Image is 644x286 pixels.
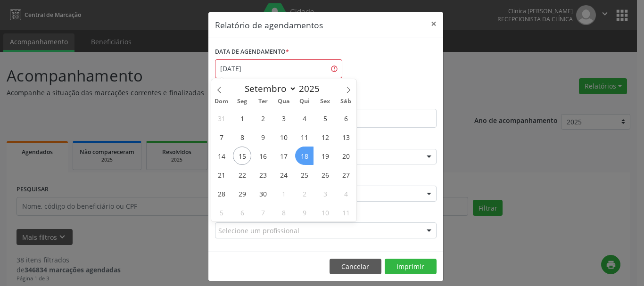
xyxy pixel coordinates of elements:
span: Setembro 3, 2025 [274,109,293,127]
span: Setembro 16, 2025 [254,147,272,165]
span: Selecione um profissional [218,226,299,236]
select: Month [240,82,297,95]
span: Qua [273,98,294,105]
span: Setembro 28, 2025 [212,184,231,203]
span: Setembro 18, 2025 [295,147,314,165]
span: Setembro 13, 2025 [337,128,355,146]
span: Outubro 4, 2025 [337,184,355,203]
button: Imprimir [385,259,437,275]
span: Setembro 11, 2025 [295,128,314,146]
span: Sex [315,98,336,105]
span: Setembro 19, 2025 [316,147,334,165]
span: Setembro 12, 2025 [316,128,334,146]
span: Outubro 3, 2025 [316,184,334,203]
span: Dom [211,98,232,105]
span: Agosto 31, 2025 [212,109,231,127]
span: Setembro 7, 2025 [212,128,231,146]
label: DATA DE AGENDAMENTO [215,45,289,59]
span: Outubro 6, 2025 [233,203,251,221]
h5: Relatório de agendamentos [215,19,323,31]
span: Outubro 1, 2025 [274,184,293,203]
span: Setembro 22, 2025 [233,165,251,184]
span: Outubro 7, 2025 [254,203,272,221]
span: Setembro 10, 2025 [274,128,293,146]
span: Setembro 17, 2025 [274,147,293,165]
span: Ter [253,98,273,105]
span: Setembro 30, 2025 [254,184,272,203]
span: Setembro 8, 2025 [233,128,251,146]
label: ATÉ [328,94,437,109]
span: Qui [294,98,315,105]
span: Setembro 21, 2025 [212,165,231,184]
span: Setembro 20, 2025 [337,147,355,165]
span: Setembro 2, 2025 [254,109,272,127]
span: Setembro 15, 2025 [233,147,251,165]
span: Setembro 27, 2025 [337,165,355,184]
span: Setembro 25, 2025 [295,165,314,184]
input: Selecione uma data ou intervalo [215,59,342,78]
span: Setembro 1, 2025 [233,109,251,127]
span: Setembro 5, 2025 [316,109,334,127]
span: Setembro 14, 2025 [212,147,231,165]
input: Year [297,82,328,95]
span: Outubro 5, 2025 [212,203,231,221]
span: Outubro 2, 2025 [295,184,314,203]
button: Cancelar [330,259,381,275]
span: Outubro 8, 2025 [274,203,293,221]
span: Setembro 9, 2025 [254,128,272,146]
span: Seg [232,98,253,105]
span: Setembro 23, 2025 [254,165,272,184]
span: Outubro 10, 2025 [316,203,334,221]
span: Setembro 24, 2025 [274,165,293,184]
span: Setembro 26, 2025 [316,165,334,184]
span: Outubro 11, 2025 [337,203,355,221]
span: Sáb [336,98,356,105]
span: Setembro 4, 2025 [295,109,314,127]
input: Selecione o horário final [328,109,437,128]
button: Close [424,12,443,35]
span: Setembro 29, 2025 [233,184,251,203]
span: Setembro 6, 2025 [337,109,355,127]
span: Outubro 9, 2025 [295,203,314,221]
